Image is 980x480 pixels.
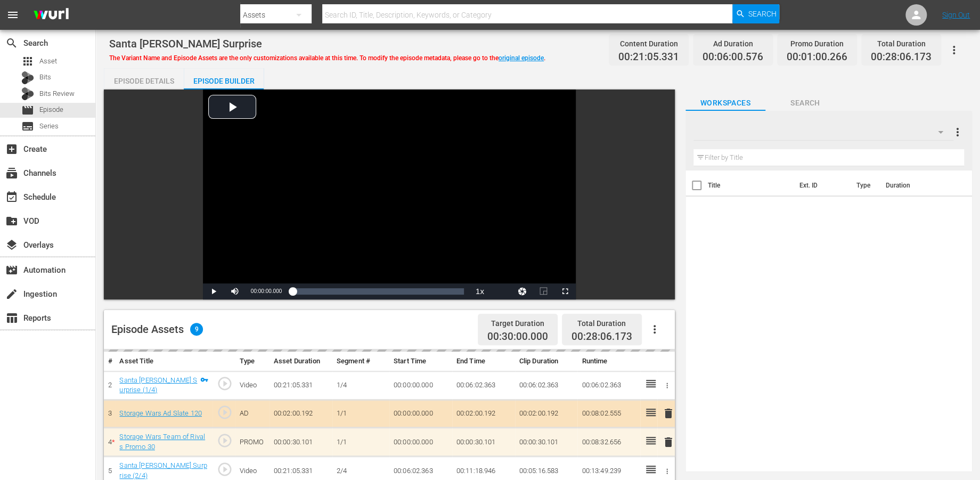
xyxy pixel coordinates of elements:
a: Storage Wars Team of Rivals Promo 30 [119,433,205,451]
button: Playback Rate [469,283,491,299]
td: 00:06:02.363 [515,371,578,400]
span: 00:28:06.173 [571,330,632,343]
td: 00:02:00.192 [452,400,515,428]
span: Channels [5,167,18,180]
span: Asset [21,55,34,68]
th: Clip Duration [515,352,578,371]
td: 1/1 [332,428,389,457]
span: Search [748,4,777,23]
td: 1/4 [332,371,389,400]
span: Overlays [5,239,18,251]
td: 00:06:02.363 [452,371,515,400]
span: Bits [39,72,51,83]
button: more_vert [951,119,964,145]
td: 00:00:30.101 [452,428,515,457]
td: 00:00:00.000 [389,428,452,457]
button: Mute [224,283,246,299]
td: 00:00:00.000 [389,400,452,428]
th: Runtime [577,352,640,371]
th: Ext. ID [793,170,850,200]
td: AD [235,400,269,428]
span: play_circle_outline [217,404,233,420]
span: Search [5,37,18,50]
th: Asset Duration [269,352,332,371]
div: Bits [21,71,34,84]
th: Title [708,170,793,200]
div: Total Duration [871,36,932,51]
button: Play [203,283,224,299]
span: 00:06:00.576 [703,51,763,63]
td: 1/1 [332,400,389,428]
th: Type [850,170,879,200]
span: 00:00:00.000 [251,288,282,294]
a: Sign Out [942,11,970,19]
span: 00:28:06.173 [871,51,932,63]
div: Promo Duration [787,36,847,51]
div: Progress Bar [292,288,464,295]
button: Fullscreen [554,283,576,299]
td: 2 [104,371,115,400]
a: original episode [499,54,544,62]
td: 00:08:32.656 [577,428,640,457]
th: End Time [452,352,515,371]
img: ans4CAIJ8jUAAAAAAAAAAAAAAAAAAAAAAAAgQb4GAAAAAAAAAAAAAAAAAAAAAAAAJMjXAAAAAAAAAAAAAAAAAAAAAAAAgAT5G... [26,3,77,28]
span: play_circle_outline [217,376,233,392]
th: # [104,352,115,371]
button: Episode Details [104,68,184,90]
span: menu [6,9,19,21]
span: play_circle_outline [217,433,233,449]
th: Asset Title [115,352,212,371]
div: Episode Details [104,68,184,94]
a: Santa [PERSON_NAME] Surprise (1/4) [119,376,197,394]
span: VOD [5,215,18,227]
span: 00:21:05.331 [618,51,679,63]
a: Storage Wars Ad Slate 120 [119,409,201,417]
span: Asset [39,56,57,67]
th: Start Time [389,352,452,371]
span: Episode [21,104,34,117]
td: 00:21:05.331 [269,371,332,400]
th: Type [235,352,269,371]
span: 00:01:00.266 [787,51,847,63]
span: Create [5,143,18,156]
td: 00:06:02.363 [577,371,640,400]
div: Total Duration [571,316,632,331]
span: Automation [5,264,18,276]
span: play_circle_outline [217,461,233,477]
div: Ad Duration [703,36,763,51]
td: PROMO [235,428,269,457]
td: 00:08:02.555 [577,400,640,428]
button: Search [732,4,779,23]
button: Episode Builder [184,68,264,90]
span: Schedule [5,191,18,204]
a: Santa [PERSON_NAME] Surprise (2/4) [119,461,207,479]
div: Bits Review [21,87,34,100]
button: Jump To Time [512,283,533,299]
div: Video Player [203,90,576,299]
span: Search [765,96,845,110]
div: Target Duration [487,316,548,331]
span: Series [39,121,59,132]
span: Reports [5,312,18,324]
td: Video [235,371,269,400]
span: 00:30:00.000 [487,331,548,343]
th: Duration [879,170,943,200]
span: 9 [190,323,203,336]
span: Bits Review [39,88,75,99]
div: Episode Builder [184,68,264,94]
span: Episode [39,104,63,115]
div: Episode Assets [111,323,203,336]
span: The Variant Name and Episode Assets are the only customizations available at this time. To modify... [109,54,545,62]
td: 00:02:00.192 [269,400,332,428]
th: Segment # [332,352,389,371]
td: 4 [104,428,115,457]
span: Ingestion [5,288,18,300]
div: Content Duration [618,36,679,51]
td: 00:00:00.000 [389,371,452,400]
td: 3 [104,400,115,428]
td: 00:00:30.101 [515,428,578,457]
td: 00:00:30.101 [269,428,332,457]
span: Series [21,120,34,133]
span: more_vert [951,126,964,139]
span: Santa [PERSON_NAME] Surprise [109,37,262,50]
